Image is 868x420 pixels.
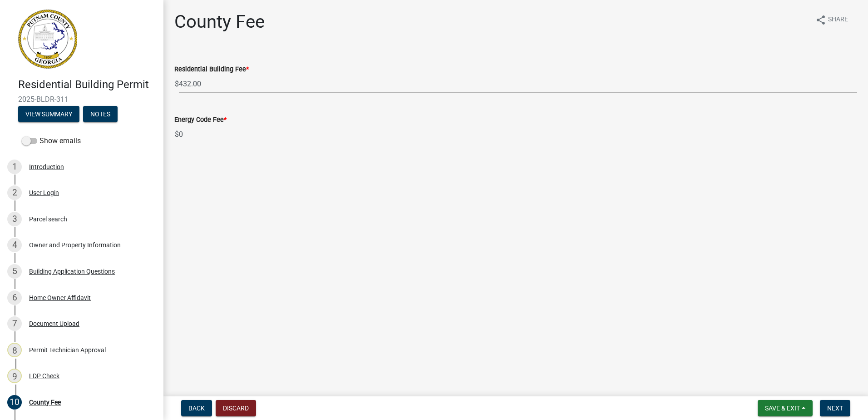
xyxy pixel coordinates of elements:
div: Owner and Property Information [29,242,121,248]
label: Residential Building Fee [174,66,249,73]
i: share [815,15,826,25]
img: Putnam County, Georgia [18,10,77,69]
button: View Summary [18,106,79,122]
button: Discard [216,400,256,416]
div: 5 [7,264,22,279]
button: Notes [83,106,118,122]
div: Building Application Questions [29,268,115,275]
div: 3 [7,212,22,226]
div: Document Upload [29,320,79,327]
button: shareShare [808,11,855,29]
span: Share [828,15,848,25]
div: 10 [7,395,22,410]
label: Show emails [22,135,81,146]
wm-modal-confirm: Notes [83,111,118,118]
label: Energy Code Fee [174,117,227,123]
span: Next [827,405,843,412]
div: 4 [7,238,22,252]
div: 7 [7,316,22,331]
div: Parcel search [29,216,67,222]
div: Permit Technician Approval [29,347,106,353]
button: Save & Exit [758,400,813,416]
span: Save & Exit [765,405,800,412]
div: 1 [7,160,22,174]
div: 6 [7,290,22,305]
div: LDP Check [29,373,59,379]
div: 9 [7,369,22,383]
span: 2025-BLDR-311 [18,95,145,104]
span: $ [174,75,179,93]
span: $ [174,125,179,144]
div: 2 [7,185,22,200]
div: Introduction [29,164,64,170]
button: Next [820,400,850,416]
button: Back [181,400,212,416]
div: County Fee [29,399,61,405]
span: Back [188,405,205,412]
div: User Login [29,190,59,196]
h4: Residential Building Permit [18,78,156,91]
div: 8 [7,343,22,357]
wm-modal-confirm: Summary [18,111,79,118]
h1: County Fee [174,11,265,33]
div: Home Owner Affidavit [29,295,91,301]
